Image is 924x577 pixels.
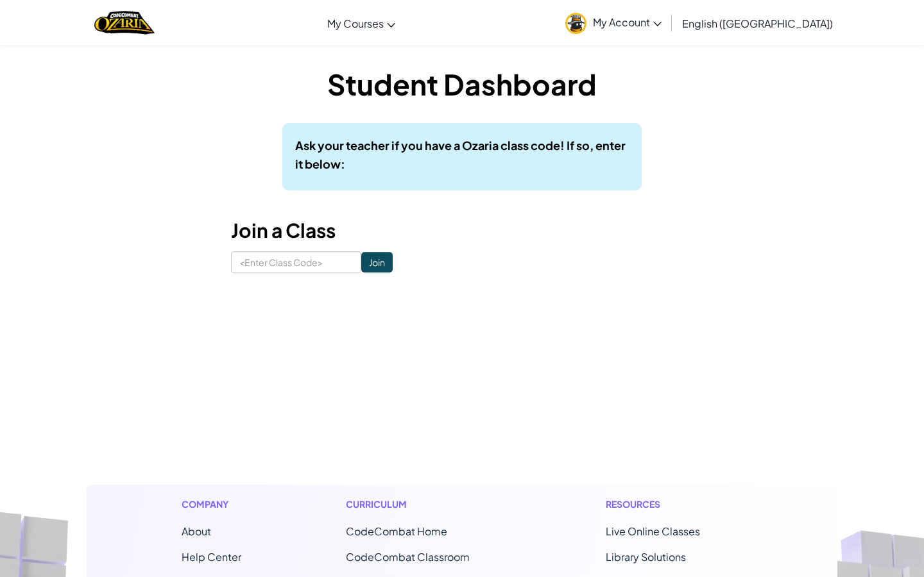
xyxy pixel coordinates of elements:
span: My Account [593,15,662,29]
a: My Account [559,3,668,43]
span: CodeCombat Home [346,524,447,538]
img: avatar [565,13,586,34]
input: Join [361,252,393,272]
span: English ([GEOGRAPHIC_DATA]) [682,17,833,30]
h1: Curriculum [346,498,501,511]
a: Ozaria by CodeCombat logo [94,10,154,36]
img: Home [94,10,154,36]
a: Library Solutions [606,550,686,564]
a: Live Online Classes [606,524,700,538]
a: English ([GEOGRAPHIC_DATA]) [676,6,839,40]
b: Ask your teacher if you have a Ozaria class code! If so, enter it below: [295,138,626,171]
h3: Join a Class [231,216,693,245]
a: CodeCombat Classroom [346,550,470,564]
input: <Enter Class Code> [231,251,361,273]
a: My Courses [321,6,402,40]
h1: Company [182,498,241,511]
h1: Resources [606,498,742,511]
h1: Student Dashboard [231,64,693,104]
a: Help Center [182,550,241,564]
span: My Courses [327,17,384,30]
a: About [182,524,211,538]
